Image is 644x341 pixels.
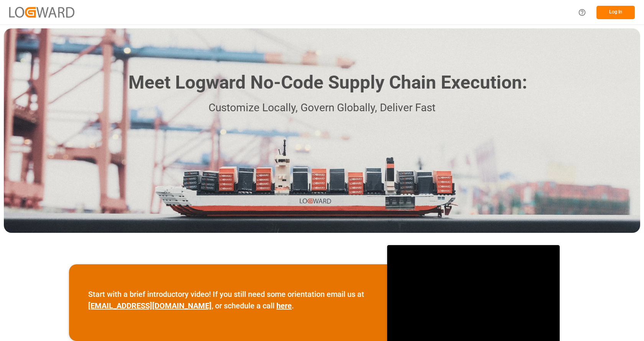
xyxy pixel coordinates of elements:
a: [EMAIL_ADDRESS][DOMAIN_NAME] [88,301,212,310]
h1: Meet Logward No-Code Supply Chain Execution: [128,69,527,96]
img: Logward_new_orange.png [9,7,74,17]
button: Log In [596,6,635,19]
button: Help Center [573,4,591,21]
a: here [276,301,292,310]
p: Start with a brief introductory video! If you still need some orientation email us at , or schedu... [88,288,368,311]
p: Customize Locally, Govern Globally, Deliver Fast [117,99,527,117]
